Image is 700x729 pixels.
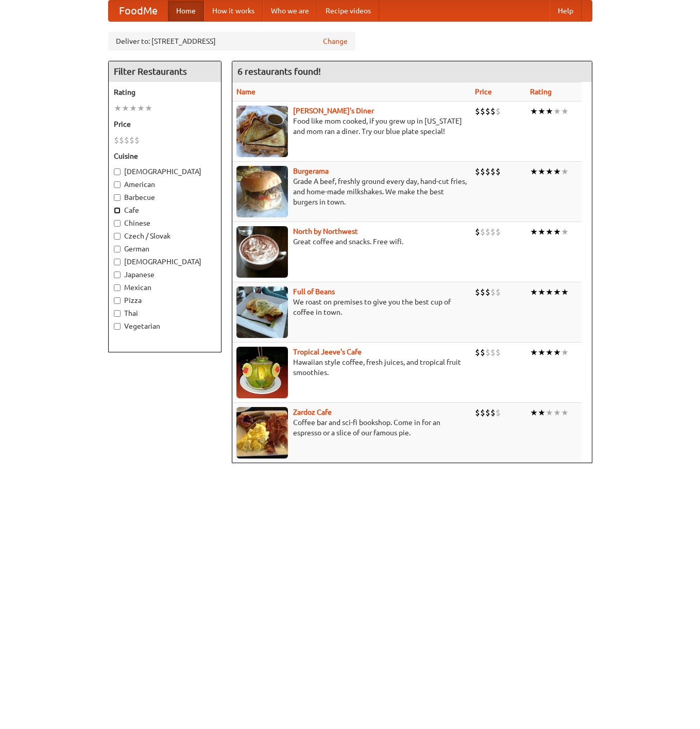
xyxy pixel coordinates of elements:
[496,226,501,238] li: $
[538,347,545,358] li: ★
[236,166,288,217] img: burgerama.jpg
[293,408,332,416] a: Zardoz Cafe
[475,407,480,418] li: $
[475,286,480,298] li: $
[490,407,496,418] li: $
[553,407,561,418] li: ★
[480,286,485,298] li: $
[485,106,490,117] li: $
[236,106,288,157] img: sallys.jpg
[545,347,553,358] li: ★
[561,166,569,177] li: ★
[530,286,538,298] li: ★
[530,407,538,418] li: ★
[561,347,569,358] li: ★
[496,407,501,418] li: $
[545,106,553,117] li: ★
[553,106,561,117] li: ★
[114,134,119,146] li: $
[550,1,582,21] a: Help
[475,88,492,96] a: Price
[236,176,467,207] p: Grade A beef, freshly ground every day, hand-cut fries, and home-made milkshakes. We make the bes...
[114,272,121,278] input: Japanese
[530,166,538,177] li: ★
[114,103,122,114] li: ★
[114,166,216,177] label: [DEMOGRAPHIC_DATA]
[236,236,467,247] p: Great coffee and snacks. Free wifi.
[480,407,485,418] li: $
[114,231,216,241] label: Czech / Slovak
[114,151,216,161] h5: Cuisine
[236,357,467,378] p: Hawaiian style coffee, fresh juices, and tropical fruit smoothies.
[538,226,545,238] li: ★
[538,407,545,418] li: ★
[530,106,538,117] li: ★
[293,167,329,175] a: Burgerama
[485,286,490,298] li: $
[109,1,168,21] a: FoodMe
[204,1,263,21] a: How it works
[114,192,216,202] label: Barbecue
[475,106,480,117] li: $
[293,287,335,296] a: Full of Beans
[496,166,501,177] li: $
[114,220,121,227] input: Chinese
[496,286,501,298] li: $
[530,226,538,238] li: ★
[237,66,321,76] ng-pluralize: 6 restaurants found!
[475,226,480,238] li: $
[317,1,379,21] a: Recipe videos
[129,134,134,146] li: $
[263,1,317,21] a: Who we are
[545,226,553,238] li: ★
[538,286,545,298] li: ★
[134,134,140,146] li: $
[553,166,561,177] li: ★
[137,103,145,114] li: ★
[114,310,121,317] input: Thai
[561,106,569,117] li: ★
[114,259,121,265] input: [DEMOGRAPHIC_DATA]
[236,286,288,338] img: beans.jpg
[236,297,467,317] p: We roast on premises to give you the best cup of coffee in town.
[545,286,553,298] li: ★
[561,407,569,418] li: ★
[553,347,561,358] li: ★
[530,347,538,358] li: ★
[553,286,561,298] li: ★
[538,106,545,117] li: ★
[114,321,216,331] label: Vegetarian
[293,227,358,235] a: North by Northwest
[293,107,374,115] a: [PERSON_NAME]'s Diner
[293,348,362,356] a: Tropical Jeeve's Cafe
[114,257,216,267] label: [DEMOGRAPHIC_DATA]
[485,347,490,358] li: $
[114,119,216,129] h5: Price
[490,106,496,117] li: $
[545,407,553,418] li: ★
[480,347,485,358] li: $
[114,323,121,330] input: Vegetarian
[530,88,552,96] a: Rating
[496,347,501,358] li: $
[114,205,216,215] label: Cafe
[323,36,348,46] a: Change
[553,226,561,238] li: ★
[114,282,216,293] label: Mexican
[490,286,496,298] li: $
[114,87,216,97] h5: Rating
[561,226,569,238] li: ★
[114,179,216,190] label: American
[108,32,355,50] div: Deliver to: [STREET_ADDRESS]
[145,103,152,114] li: ★
[545,166,553,177] li: ★
[561,286,569,298] li: ★
[485,226,490,238] li: $
[129,103,137,114] li: ★
[475,166,480,177] li: $
[490,166,496,177] li: $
